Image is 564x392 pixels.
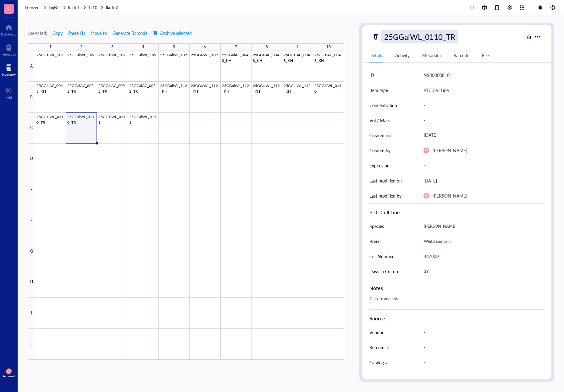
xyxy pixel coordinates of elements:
div: H [28,267,35,298]
div: 4 [142,43,144,51]
div: [DATE] [421,130,541,141]
div: Activity [395,52,410,59]
div: I [28,298,35,329]
span: Rack 1 [68,4,80,10]
button: Copy [52,28,63,38]
div: Dashboard [1,32,17,36]
div: 2 [80,43,82,51]
span: Freezers [25,4,41,10]
div: 7 [235,43,237,51]
div: Species [369,223,384,230]
div: - [421,160,541,171]
div: Add [6,95,12,99]
div: Vol / Mass [369,117,390,124]
div: Details [369,52,383,59]
div: 9 [296,43,299,51]
div: - [421,326,541,339]
a: Rack 11x10 [68,5,104,10]
span: TR [7,370,10,373]
div: Concentration [369,102,397,109]
div: 467000 [421,250,541,263]
div: PTC Cell Line [369,209,544,216]
div: - [421,99,541,112]
div: Cell Number [369,253,394,260]
div: 1 [49,43,52,51]
div: - [421,114,541,127]
div: 8 [266,43,268,51]
div: Breed [369,238,381,245]
span: Archive selected [153,30,192,35]
div: Created by [369,147,390,154]
div: 3 [111,43,113,51]
a: Notebook [2,42,16,56]
div: Reference [369,344,389,351]
div: Last modified on [369,177,402,184]
div: A [28,51,35,82]
div: [PERSON_NAME] [421,220,541,233]
span: 1x10 [88,4,97,10]
button: Move to [90,28,107,38]
div: - [421,356,541,369]
span: Generate Barcode [113,30,147,35]
div: J [28,329,35,359]
div: Notebook [2,52,16,56]
div: [DATE] [423,177,437,184]
a: Freezers [25,5,47,10]
div: Notes [369,284,544,292]
div: C [28,113,35,144]
button: Archive selected [153,28,192,38]
div: 10 [326,43,331,51]
div: [PERSON_NAME] [433,147,467,154]
div: Created on [369,132,391,139]
a: Inventory [2,63,16,76]
div: Source [369,315,544,322]
span: LiqN2 [49,4,60,10]
a: Dashboard [1,22,17,36]
div: [PERSON_NAME] [433,192,467,199]
div: Catalog # [369,359,388,366]
a: LiqN2 [49,5,67,10]
div: NS00000810 [423,71,450,79]
button: Generate Barcode [112,28,148,38]
div: White Leghorn [421,235,541,248]
button: Paste (1) [68,28,85,38]
div: 5 [173,43,175,51]
div: Account [3,374,15,378]
div: Lot # [369,374,379,381]
div: G [28,236,35,267]
div: Vendor [369,329,384,336]
div: Last modified by [369,192,401,199]
div: 39 [421,265,541,278]
span: Copy [53,30,63,35]
div: 6 [204,43,206,51]
div: E [28,174,35,205]
span: TR [425,149,428,152]
div: B [28,82,35,112]
span: TR [425,194,428,197]
div: F [28,205,35,236]
div: ID [369,72,374,79]
div: Barcode [453,52,469,59]
div: Inventory [2,73,16,76]
div: Days in Culture [369,268,399,275]
div: Click to add note [367,294,541,309]
a: Rack 7 [106,5,119,10]
div: Item type [369,87,388,94]
div: Files [482,52,490,59]
div: 1 selected: [28,30,47,36]
div: - [421,371,541,384]
div: D [28,144,35,174]
div: Metadata [422,52,441,59]
div: 25GGalWL_0110_TR [381,30,458,43]
div: - [421,341,541,354]
span: Move to [91,30,107,35]
div: Expires on [369,162,390,169]
div: PTC Cell Line [423,86,449,94]
span: C [7,4,11,12]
